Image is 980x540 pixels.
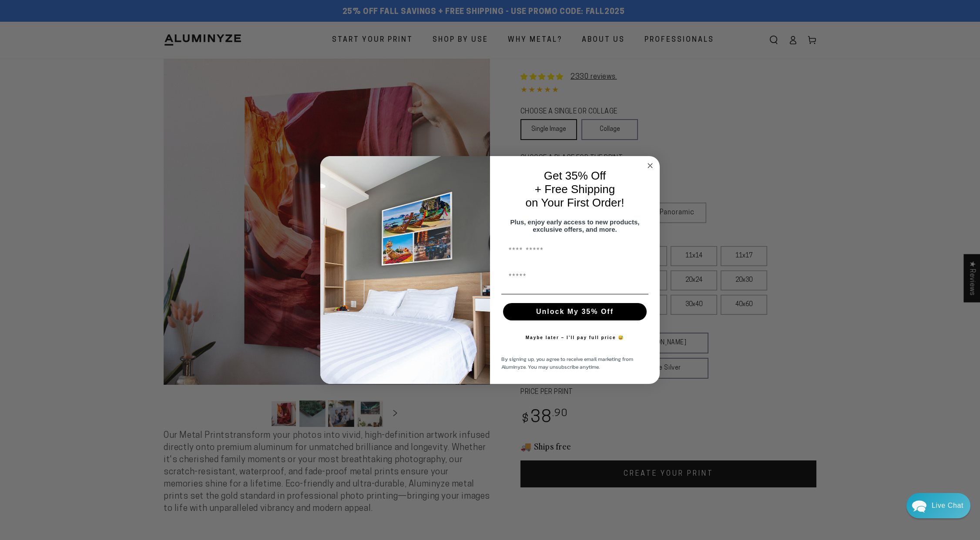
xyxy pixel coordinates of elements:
[501,355,633,371] span: By signing up, you agree to receive email marketing from Aluminyze. You may unsubscribe anytime.
[501,294,648,294] img: underline
[526,196,624,209] span: on Your First Order!
[503,303,647,320] button: Unlock My 35% Off
[535,183,615,196] span: + Free Shipping
[906,493,970,518] div: Chat widget toggle
[521,329,629,347] button: Maybe later – I’ll pay full price 😅
[544,169,606,182] span: Get 35% Off
[645,160,655,171] button: Close dialog
[510,218,640,233] span: Plus, enjoy early access to new products, exclusive offers, and more.
[932,493,963,518] div: Contact Us Directly
[320,156,490,384] img: 728e4f65-7e6c-44e2-b7d1-0292a396982f.jpeg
